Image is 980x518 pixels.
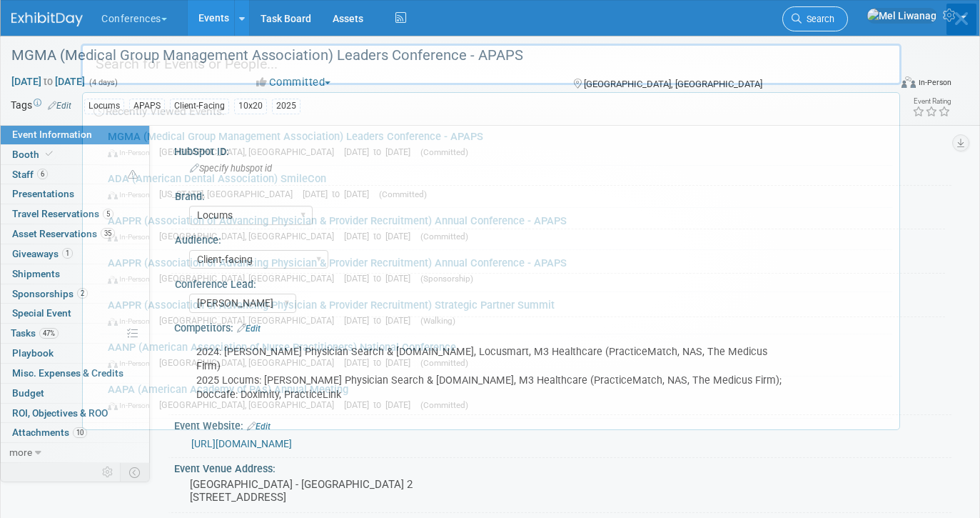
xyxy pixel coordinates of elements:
[108,274,156,284] span: In-Person
[108,148,156,157] span: In-Person
[159,189,300,199] span: [US_STATE], [GEOGRAPHIC_DATA]
[344,399,418,410] span: [DATE] to [DATE]
[159,357,341,368] span: [GEOGRAPHIC_DATA], [GEOGRAPHIC_DATA]
[108,359,156,368] span: In-Person
[344,357,418,368] span: [DATE] to [DATE]
[108,401,156,410] span: In-Person
[344,231,418,241] span: [DATE] to [DATE]
[108,317,156,326] span: In-Person
[420,147,468,157] span: (Committed)
[344,315,418,326] span: [DATE] to [DATE]
[159,231,341,241] span: [GEOGRAPHIC_DATA], [GEOGRAPHIC_DATA]
[420,316,455,326] span: (Walking)
[159,146,341,157] span: [GEOGRAPHIC_DATA], [GEOGRAPHIC_DATA]
[344,146,418,157] span: [DATE] to [DATE]
[90,93,892,124] div: Recently Viewed Events:
[108,190,156,199] span: In-Person
[420,231,468,241] span: (Committed)
[101,208,892,249] a: AAPPR (Association of Advancing Physician & Provider Recruitment) Annual Conference - APAPS In-Pe...
[101,124,892,165] a: MGMA (Medical Group Management Association) Leaders Conference - APAPS In-Person [GEOGRAPHIC_DATA...
[159,315,341,326] span: [GEOGRAPHIC_DATA], [GEOGRAPHIC_DATA]
[108,232,156,241] span: In-Person
[101,250,892,292] a: AAPPR (Association of Advancing Physician & Provider Recruitment) Annual Conference - APAPS In-Pe...
[101,377,892,418] a: AAPA (American Academy of PAs) Annual Meeting In-Person [GEOGRAPHIC_DATA], [GEOGRAPHIC_DATA] [DAT...
[379,189,427,199] span: (Committed)
[159,273,341,284] span: [GEOGRAPHIC_DATA], [GEOGRAPHIC_DATA]
[420,274,473,284] span: (Sponsorship)
[101,334,892,376] a: AANP (American Association of Nurse Practitioners) National Conference In-Person [GEOGRAPHIC_DATA...
[159,399,341,410] span: [GEOGRAPHIC_DATA], [GEOGRAPHIC_DATA]
[81,44,901,85] input: Search for Events or People...
[344,273,418,284] span: [DATE] to [DATE]
[101,166,892,207] a: ADA (American Dental Association) SmileCon In-Person [US_STATE], [GEOGRAPHIC_DATA] [DATE] to [DAT...
[420,400,468,410] span: (Committed)
[303,189,376,199] span: [DATE] to [DATE]
[101,292,892,334] a: AAPPR (Association of Advancing Physician & Provider Recruitment) Strategic Partner Summit In-Per...
[420,358,468,368] span: (Committed)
